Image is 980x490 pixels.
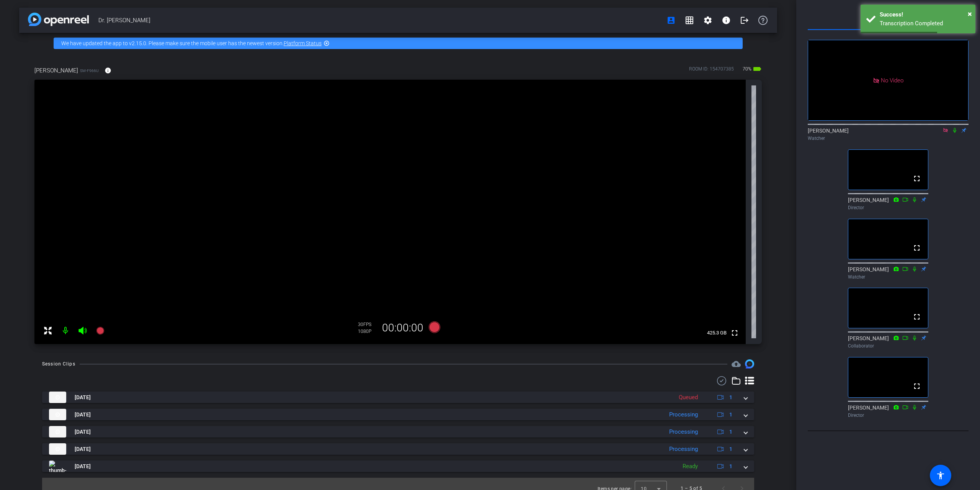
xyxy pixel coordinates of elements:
a: Platform Status [284,40,322,46]
mat-icon: logout [740,16,749,25]
button: Close [968,8,972,20]
span: SM-F966U [80,68,99,74]
mat-icon: info [105,67,111,74]
div: [PERSON_NAME] [848,404,928,419]
mat-expansion-panel-header: thumb-nail[DATE]Ready1 [42,461,754,472]
div: Processing [665,428,702,436]
div: Ready [679,462,702,471]
mat-icon: accessibility [936,471,945,480]
div: Director [848,204,928,211]
div: [PERSON_NAME] [808,127,969,142]
div: [PERSON_NAME] [848,265,928,280]
span: 1 [729,462,732,470]
div: Processing [665,410,702,419]
mat-icon: info [722,16,731,25]
div: 30 [358,321,377,328]
span: Destinations for your clips [732,359,741,369]
mat-icon: settings [703,16,712,25]
div: 1080P [358,328,377,334]
span: [PERSON_NAME] [34,66,78,75]
span: 1 [729,445,732,453]
div: Transcription Completed [880,19,970,28]
span: Dr. [PERSON_NAME] [98,13,662,28]
span: [DATE] [75,428,91,436]
mat-icon: fullscreen [912,174,921,183]
span: [DATE] [75,445,91,453]
div: Collaborator [848,343,928,349]
div: Queued [675,393,702,402]
div: Success! [880,10,970,19]
mat-expansion-panel-header: thumb-nail[DATE]Processing1 [42,409,754,420]
div: [PERSON_NAME] [848,196,928,211]
mat-icon: fullscreen [912,243,921,252]
img: thumb-nail [49,392,66,403]
span: × [968,9,972,18]
mat-icon: grid_on [685,16,694,25]
img: thumb-nail [49,409,66,420]
div: Processing [665,445,702,454]
div: Watcher [808,135,969,142]
span: [DATE] [75,462,91,470]
mat-icon: fullscreen [730,328,739,338]
span: 425.3 GB [704,328,729,338]
mat-icon: fullscreen [912,312,921,321]
span: 70% [742,63,753,75]
mat-icon: account_box [666,16,676,25]
img: thumb-nail [49,426,66,438]
mat-icon: highlight_off [323,40,330,46]
mat-expansion-panel-header: thumb-nail[DATE]Processing1 [42,426,754,438]
mat-icon: cloud_upload [732,359,741,369]
div: Watcher [848,274,928,280]
span: [DATE] [75,411,91,419]
span: FPS [363,322,371,327]
div: We have updated the app to v2.15.0. Please make sure the mobile user has the newest version. [54,38,743,49]
span: [DATE] [75,393,91,402]
mat-icon: fullscreen [912,382,921,391]
span: 1 [729,393,732,402]
mat-expansion-panel-header: thumb-nail[DATE]Queued1 [42,392,754,403]
img: thumb-nail [49,461,66,472]
div: [PERSON_NAME] [848,334,928,349]
span: 1 [729,428,732,436]
div: Session Clips [42,360,75,368]
span: No Video [881,77,903,84]
img: thumb-nail [49,443,66,455]
mat-icon: battery_std [753,64,762,74]
img: Session clips [745,359,754,369]
mat-expansion-panel-header: thumb-nail[DATE]Processing1 [42,443,754,455]
div: ROOM ID: 154707385 [689,66,734,77]
div: Director [848,412,928,419]
img: app-logo [28,13,89,26]
span: 1 [729,411,732,419]
div: 00:00:00 [377,321,428,334]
